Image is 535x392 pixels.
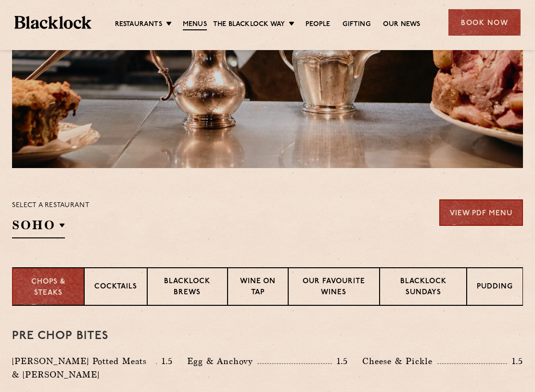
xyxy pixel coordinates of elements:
a: Menus [183,20,207,30]
a: Restaurants [115,20,162,29]
p: 1.5 [332,355,348,367]
p: Cocktails [94,282,137,294]
p: Egg & Anchovy [187,354,257,368]
p: Select a restaurant [12,199,89,212]
p: Pudding [477,282,513,294]
p: Cheese & Pickle [362,354,437,368]
img: BL_Textured_Logo-footer-cropped.svg [14,16,91,29]
p: 1.5 [157,355,173,367]
a: People [306,20,330,29]
p: [PERSON_NAME] Potted Meats & [PERSON_NAME] [12,354,156,381]
p: Our favourite wines [298,276,369,299]
a: Our News [383,20,420,29]
h3: Pre Chop Bites [12,330,523,342]
h2: SOHO [12,217,65,238]
p: Wine on Tap [238,276,278,299]
p: Blacklock Sundays [390,276,457,299]
a: The Blacklock Way [213,20,285,29]
a: Gifting [343,20,370,29]
a: View PDF Menu [439,199,523,226]
p: Chops & Steaks [23,277,74,299]
p: 1.5 [507,355,523,367]
div: Book Now [448,9,521,36]
p: Blacklock Brews [157,276,217,299]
